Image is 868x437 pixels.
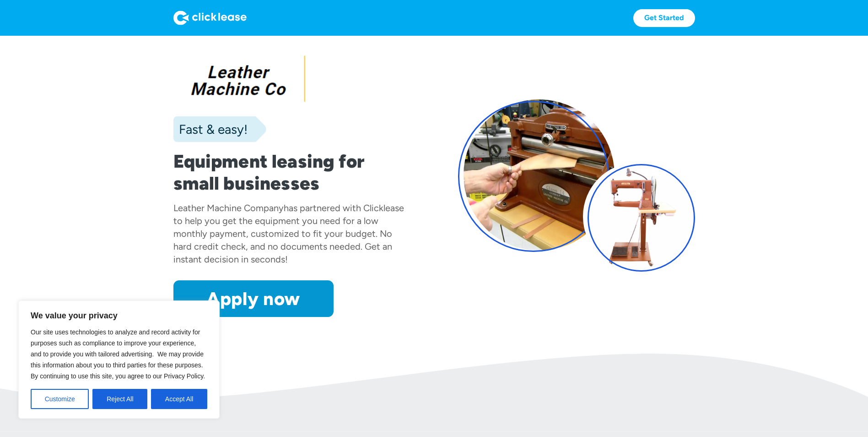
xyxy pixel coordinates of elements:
[31,328,205,380] span: Our site uses technologies to analyze and record activity for purposes such as compliance to impr...
[31,389,89,409] button: Customize
[173,280,334,317] a: Apply now
[18,300,220,419] div: We value your privacy
[173,202,404,265] div: has partnered with Clicklease to help you get the equipment you need for a low monthly payment, c...
[633,9,695,27] a: Get Started
[173,202,284,213] div: Leather Machine Company
[173,120,248,138] div: Fast & easy!
[173,11,247,25] img: Logo
[31,310,207,321] p: We value your privacy
[173,150,410,194] h1: Equipment leasing for small businesses
[92,389,147,409] button: Reject All
[151,389,207,409] button: Accept All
